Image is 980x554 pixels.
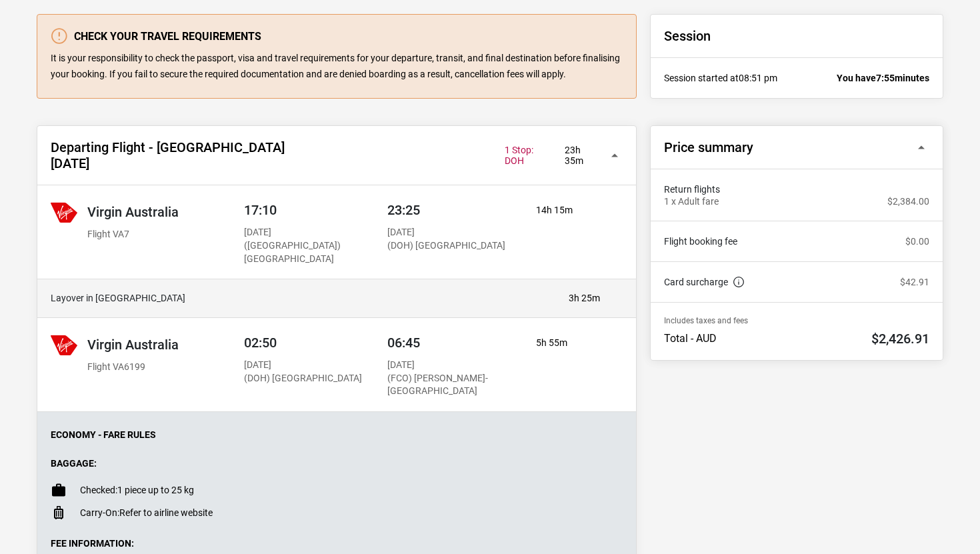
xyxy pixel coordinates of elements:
span: 7:55 [876,73,895,83]
p: 5h 55m [536,337,600,350]
p: $2,384.00 [887,196,929,207]
span: 06:45 [387,335,420,351]
p: 23h 35m [565,145,599,167]
p: [DATE] [387,359,511,372]
p: 14h 15m [536,204,600,217]
p: Flight VA7 [87,228,179,241]
p: $42.91 [900,277,929,288]
strong: Baggage: [51,458,97,469]
strong: Fee Information: [51,538,134,549]
span: 17:10 [244,202,277,218]
p: [DATE] [387,226,505,239]
h2: Virgin Australia [87,204,179,220]
p: Includes taxes and fees [664,316,929,325]
p: 1 x Adult fare [664,196,719,207]
h2: Session [664,28,929,44]
p: Flight VA6199 [87,361,179,374]
p: (DOH) [GEOGRAPHIC_DATA] [244,372,362,385]
p: Refer to airline website [80,507,213,519]
span: Carry-On: [80,507,119,518]
p: You have minutes [837,71,929,85]
h4: Layover in [GEOGRAPHIC_DATA] [51,293,555,304]
h2: Price summary [664,139,753,155]
span: 1 Stop: DOH [505,145,551,167]
p: (DOH) [GEOGRAPHIC_DATA] [387,239,505,253]
span: 08:51 pm [739,73,777,83]
button: Price summary [651,126,943,169]
h3: Check your travel requirements [51,28,623,44]
a: Card surcharge [664,275,744,289]
img: Virgin Australia [51,199,77,225]
a: Flight booking fee [664,235,737,248]
p: [DATE] [244,359,362,372]
p: [DATE] [244,226,367,239]
p: 1 piece up to 25 kg [80,485,194,496]
span: Checked: [80,485,117,495]
span: 23:25 [387,202,420,218]
span: 02:50 [244,335,277,351]
p: Total - AUD [664,332,717,345]
p: 3h 25m [569,293,600,304]
p: It is your responsibility to check the passport, visa and travel requirements for your departure,... [51,51,623,83]
p: Economy - Fare Rules [51,429,623,441]
p: $0.00 [905,236,929,247]
p: ([GEOGRAPHIC_DATA]) [GEOGRAPHIC_DATA] [244,239,367,265]
h2: $2,426.91 [871,331,929,347]
button: Departing Flight - [GEOGRAPHIC_DATA][DATE] 23h 35m 1 Stop: DOH [37,126,636,185]
img: Virgin Australia [51,331,77,358]
p: (FCO) [PERSON_NAME]-[GEOGRAPHIC_DATA] [387,372,511,398]
h2: Virgin Australia [87,337,179,353]
h2: Departing Flight - [GEOGRAPHIC_DATA][DATE] [51,139,307,171]
span: Return flights [664,183,929,196]
p: Session started at [664,71,777,85]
